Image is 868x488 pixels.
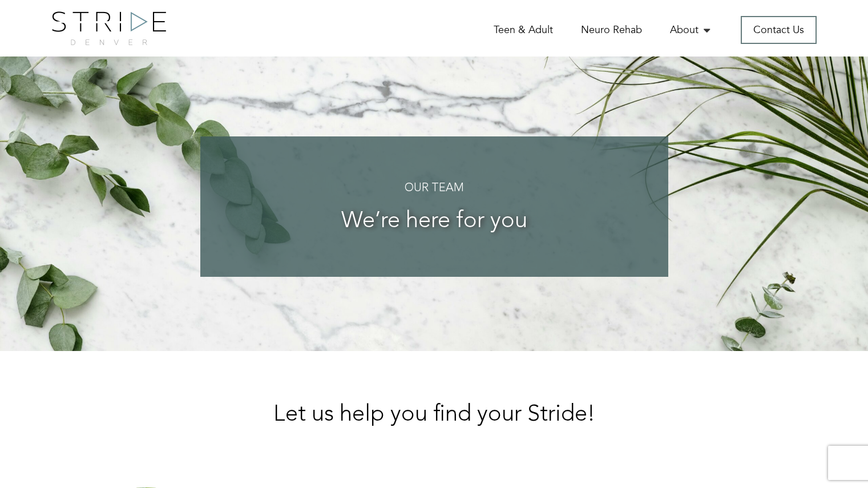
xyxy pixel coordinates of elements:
[581,23,642,37] a: Neuro Rehab
[223,209,645,234] h3: We’re here for you
[670,23,713,37] a: About
[52,11,166,45] img: logo.png
[494,23,553,37] a: Teen & Adult
[223,182,645,195] h4: Our Team
[741,16,817,44] a: Contact Us
[52,402,817,427] h2: Let us help you find your Stride!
